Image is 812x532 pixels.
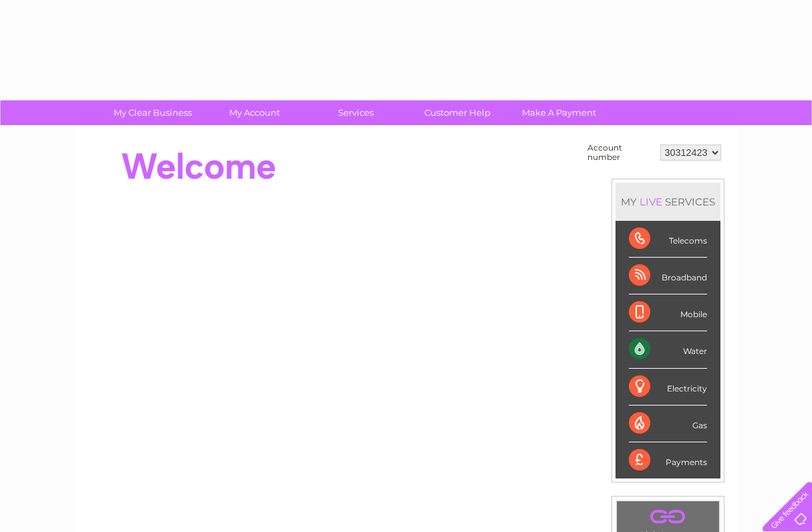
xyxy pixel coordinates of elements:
[629,258,707,294] div: Broadband
[629,331,707,368] div: Water
[504,100,614,125] a: Make A Payment
[637,195,665,208] div: LIVE
[620,505,716,528] a: .
[616,183,720,221] div: MY SERVICES
[629,221,707,258] div: Telecoms
[402,100,513,125] a: Customer Help
[199,100,309,125] a: My Account
[301,100,411,125] a: Services
[629,369,707,406] div: Electricity
[629,294,707,331] div: Mobile
[584,140,657,165] td: Account number
[629,442,707,478] div: Payments
[98,100,208,125] a: My Clear Business
[629,406,707,442] div: Gas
